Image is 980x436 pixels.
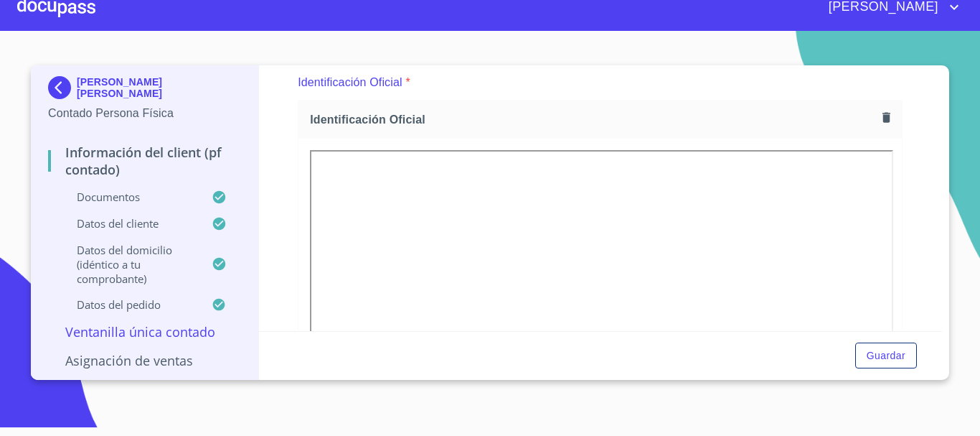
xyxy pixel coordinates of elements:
div: [PERSON_NAME] [PERSON_NAME] [48,76,241,105]
p: Datos del pedido [48,297,212,312]
p: Ventanilla única contado [48,323,241,340]
p: Información del Client (PF contado) [48,144,241,178]
button: Guardar [855,343,917,369]
p: Datos del domicilio (idéntico a tu comprobante) [48,243,212,286]
p: [PERSON_NAME] [PERSON_NAME] [77,76,241,99]
p: Documentos [48,190,212,204]
p: Asignación de Ventas [48,352,241,369]
p: Contado Persona Física [48,105,241,122]
img: Docupass spot blue [48,76,77,99]
p: Datos del cliente [48,216,212,231]
span: Identificación Oficial [310,112,877,127]
p: Identificación Oficial [298,74,402,91]
span: Guardar [867,347,905,365]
